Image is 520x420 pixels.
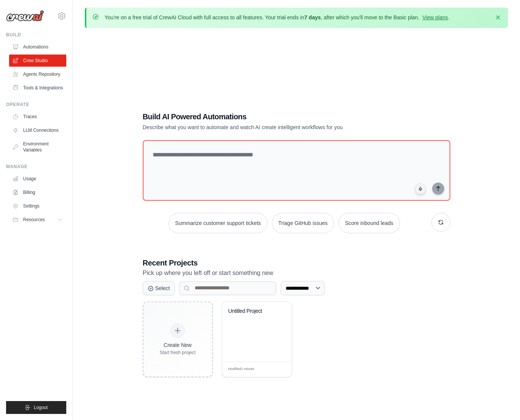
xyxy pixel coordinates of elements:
[6,164,66,170] div: Manage
[9,55,66,67] a: Crew Studio
[228,367,255,372] span: Modified 1 minute
[160,341,196,349] div: Create New
[272,213,334,233] button: Triage GitHub issues
[273,367,280,372] span: Edit
[143,281,175,295] button: Select
[6,101,66,108] div: Operate
[105,14,450,21] p: You're on a free trial of CrewAI Cloud with full access to all features. Your trial ends in , aft...
[169,213,267,233] button: Summarize customer support tickets
[34,404,48,411] span: Logout
[143,258,450,268] h3: Recent Projects
[9,68,66,80] a: Agents Repository
[9,111,66,123] a: Traces
[9,138,66,156] a: Environment Variables
[143,268,450,278] p: Pick up where you left off or start something new
[6,32,66,38] div: Build
[9,124,66,136] a: LLM Connections
[6,401,66,414] button: Logout
[228,308,274,315] div: Untitled Project
[9,41,66,53] a: Automations
[23,217,45,223] span: Resources
[143,123,397,131] p: Describe what you want to automate and watch AI create intelligent workflows for you
[9,200,66,212] a: Settings
[9,173,66,185] a: Usage
[304,14,321,20] strong: 7 days
[143,111,397,122] h1: Build AI Powered Automations
[415,183,426,195] button: Click to speak your automation idea
[339,213,400,233] button: Score inbound leads
[422,14,448,20] a: View plans
[431,213,450,232] button: Get new suggestions
[9,186,66,198] a: Billing
[9,82,66,94] a: Tools & Integrations
[160,350,196,356] div: Start fresh project
[9,214,66,226] button: Resources
[6,10,44,22] img: Logo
